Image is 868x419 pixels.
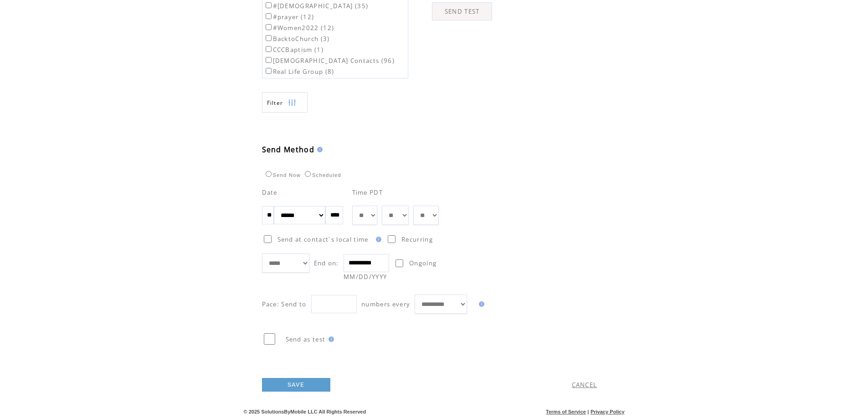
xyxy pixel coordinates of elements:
[286,335,326,343] span: Send as test
[264,57,395,65] label: [DEMOGRAPHIC_DATA] Contacts (96)
[591,409,625,414] a: Privacy Policy
[266,171,272,177] input: Send Now
[262,300,307,308] span: Pace: Send to
[303,172,341,178] label: Scheduled
[266,68,272,74] input: Real Life Group (8)
[373,237,381,242] img: help.gif
[266,57,272,63] input: [DEMOGRAPHIC_DATA] Contacts (96)
[361,300,410,308] span: numbers every
[277,235,369,243] span: Send at contact`s local time
[262,92,308,113] a: Filter
[264,24,334,32] label: #Women2022 (12)
[264,13,314,21] label: #prayer (12)
[263,172,301,178] label: Send Now
[264,35,330,43] label: BacktoChurch (3)
[266,35,272,41] input: BacktoChurch (3)
[266,2,272,8] input: #[DEMOGRAPHIC_DATA] (35)
[266,24,272,30] input: #Women2022 (12)
[546,409,586,414] a: Terms of Service
[262,188,277,197] span: Date
[344,273,387,281] span: MM/DD/YYYY
[432,2,492,21] a: SEND TEST
[314,259,339,267] span: End on:
[244,409,366,414] span: © 2025 SolutionsByMobile LLC All Rights Reserved
[572,381,597,389] a: CANCEL
[314,147,323,152] img: help.gif
[262,145,315,155] span: Send Method
[587,409,589,414] span: |
[264,2,369,10] label: #[DEMOGRAPHIC_DATA] (35)
[409,259,437,267] span: Ongoing
[264,67,334,76] label: Real Life Group (8)
[476,301,484,307] img: help.gif
[288,93,296,113] img: filters.png
[266,46,272,52] input: CCCBaptism (1)
[401,235,433,243] span: Recurring
[305,171,311,177] input: Scheduled
[326,336,334,342] img: help.gif
[266,13,272,19] input: #prayer (12)
[352,188,383,197] span: Time PDT
[262,378,330,392] a: SAVE
[267,99,283,107] span: Show filters
[264,46,324,54] label: CCCBaptism (1)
